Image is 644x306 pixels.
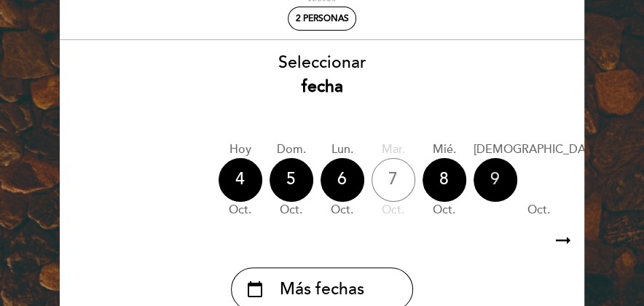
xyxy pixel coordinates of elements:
[59,51,585,99] div: Seleccionar
[219,202,262,219] div: oct.
[270,202,313,219] div: oct.
[423,202,466,219] div: oct.
[474,141,605,158] div: [DEMOGRAPHIC_DATA].
[321,158,364,202] div: 6
[423,158,466,202] div: 8
[372,158,415,202] div: 7
[219,158,262,202] div: 4
[321,141,364,158] div: lun.
[219,141,262,158] div: Hoy
[372,202,415,219] div: oct.
[302,76,343,97] b: fecha
[423,141,466,158] div: mié.
[246,277,264,302] i: calendar_today
[474,202,605,219] div: oct.
[296,13,349,24] span: 2 personas
[474,158,517,202] div: 9
[280,278,364,302] span: Más fechas
[321,202,364,219] div: oct.
[372,141,415,158] div: mar.
[270,158,313,202] div: 5
[270,141,313,158] div: dom.
[552,225,574,256] i: arrow_right_alt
